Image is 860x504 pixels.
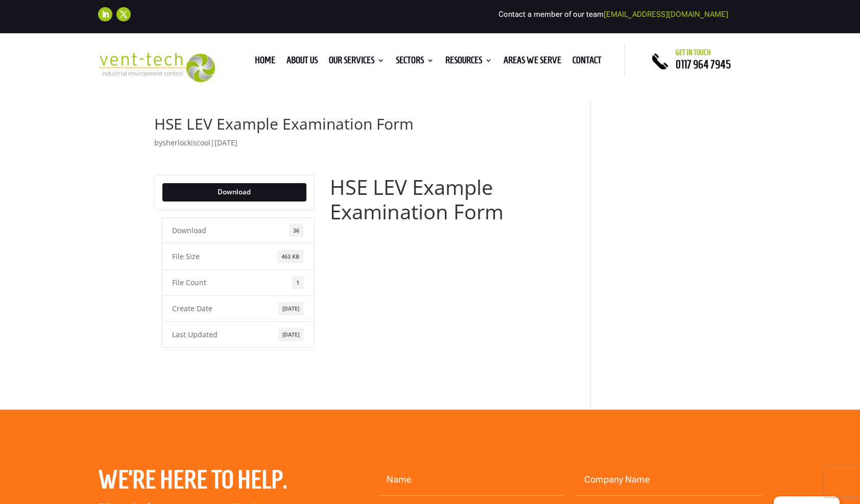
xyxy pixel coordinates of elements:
[289,224,304,237] span: 36
[214,138,237,147] span: [DATE]
[255,57,275,68] a: Home
[396,57,434,68] a: Sectors
[154,137,560,157] p: by |
[161,321,315,348] li: Last Updated
[98,53,215,83] img: 2023-09-27T08_35_16.549ZVENT-TECH---Clear-background
[329,57,385,68] a: Our Services
[161,269,315,296] li: File Count
[676,58,731,70] a: 0117 964 7945
[278,328,304,341] span: [DATE]
[572,57,602,68] a: Contact
[286,57,318,68] a: About us
[277,250,304,263] span: 463 KB
[162,183,306,201] a: Download
[98,7,112,21] a: Follow on LinkedIn
[161,295,315,322] li: Create Date
[154,116,560,137] h1: HSE LEV Example Examination Form
[98,464,311,500] h2: We’re here to help.
[604,10,728,19] a: [EMAIL_ADDRESS][DOMAIN_NAME]
[278,302,304,315] span: [DATE]
[576,464,762,496] input: Company Name
[292,276,304,289] span: 1
[498,10,728,19] span: Contact a member of our team
[161,217,315,244] li: Download
[445,57,492,68] a: Resources
[504,57,561,68] a: Areas We Serve
[676,48,711,57] span: Get in touch
[161,243,315,270] li: File Size
[162,138,210,147] a: sherlockiscool
[330,175,560,229] h1: HSE LEV Example Examination Form
[116,7,131,21] a: Follow on X
[378,464,564,496] input: Name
